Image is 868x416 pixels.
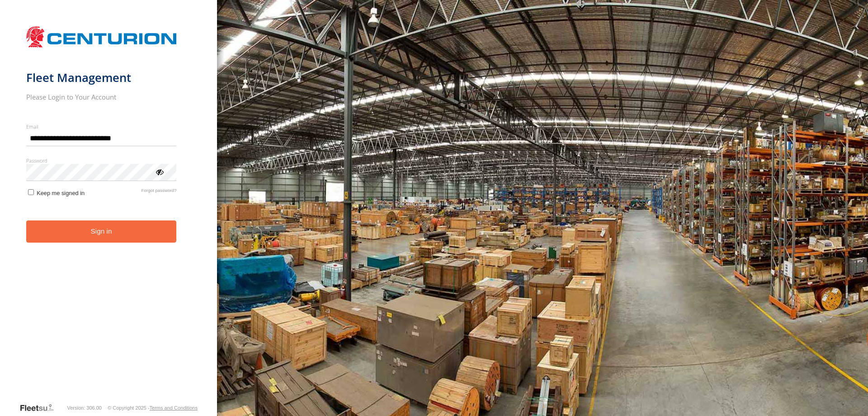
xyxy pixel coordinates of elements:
[37,190,85,196] span: Keep me signed in
[67,405,102,411] div: Version: 306.00
[108,405,198,411] div: © Copyright 2025 -
[26,92,177,101] h2: Please Login to Your Account
[155,167,164,176] div: ViewPassword
[28,189,34,195] input: Keep me signed in
[26,157,177,164] label: Password
[26,25,177,48] img: Centurion Transport
[26,220,177,243] button: Sign in
[19,403,61,412] a: Visit our Website
[26,123,177,130] label: Email
[26,22,191,402] form: main
[150,405,198,411] a: Terms and Conditions
[142,188,177,196] a: Forgot password?
[26,70,177,85] h1: Fleet Management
